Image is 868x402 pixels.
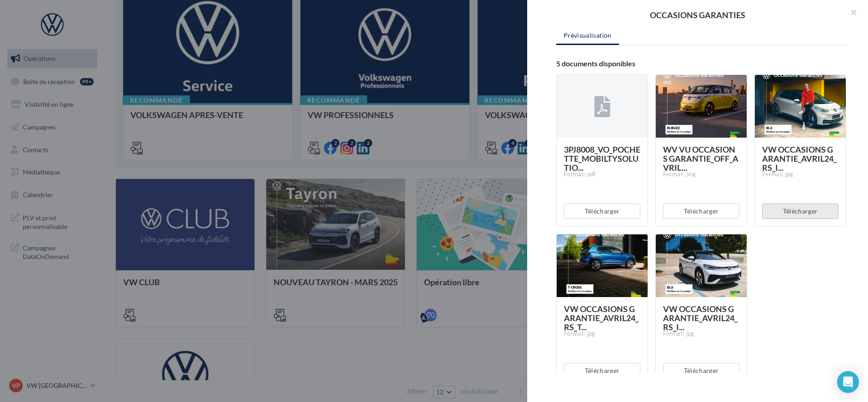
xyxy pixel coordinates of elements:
div: Format: jpg [762,170,838,179]
div: 5 documents disponibles [556,60,846,67]
div: OCCASIONS GARANTIES [542,11,853,19]
button: Télécharger [663,363,739,378]
button: Télécharger [564,363,640,378]
span: VW OCCASIONS GARANTIE_AVRIL24_RS_I... [663,304,738,332]
div: Format: png [663,170,739,179]
span: 3PJ8008_VO_POCHETTE_MOBILTYSOLUTIO... [564,144,640,173]
button: Télécharger [663,203,739,219]
span: WV VU OCCASIONS GARANTIE_OFF_AVRIL... [663,144,738,173]
span: VW OCCASIONS GARANTIE_AVRIL24_RS_T... [564,304,639,332]
button: Télécharger [564,203,640,219]
div: Format: pdf [564,170,640,179]
div: Format: jpg [663,330,739,338]
span: VW OCCASIONS GARANTIE_AVRIL24_RS_I... [762,144,837,173]
button: Télécharger [762,203,838,219]
div: Open Intercom Messenger [837,371,859,393]
div: Format: jpg [564,330,640,338]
